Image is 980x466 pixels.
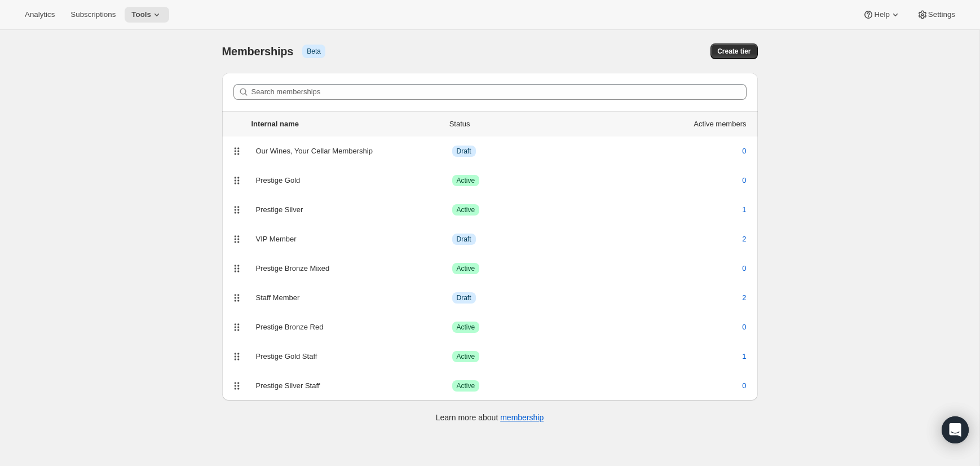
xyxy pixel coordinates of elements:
span: Settings [928,10,955,19]
div: VIP Member [256,234,452,245]
button: 0 [735,172,753,190]
button: Analytics [18,7,61,23]
span: Beta [307,47,321,56]
button: 0 [735,142,753,160]
span: Analytics [25,10,55,19]
button: 0 [735,318,753,336]
span: Active [457,352,475,361]
a: membership [500,413,544,422]
button: 0 [735,377,753,395]
div: Open Intercom Messenger [942,416,969,443]
span: 0 [742,175,746,186]
span: Draft [457,293,471,302]
div: Prestige Silver Staff [256,380,452,392]
div: Prestige Bronze Red [256,322,452,333]
input: Search memberships [251,84,747,100]
span: Active [457,176,475,185]
span: Active [457,381,475,390]
div: Prestige Gold [256,175,452,186]
span: Tools [131,10,151,19]
span: Draft [457,147,471,156]
span: 0 [742,322,746,333]
span: 0 [742,146,746,157]
button: Subscriptions [64,7,122,23]
span: Draft [457,235,471,244]
span: Active [457,323,475,332]
div: Staff Member [256,292,452,304]
span: Help [874,10,889,19]
div: Prestige Bronze Mixed [256,263,452,274]
div: Active members [694,118,746,130]
button: 0 [735,260,753,278]
span: 1 [742,351,746,362]
div: Prestige Silver [256,204,452,216]
button: 2 [735,289,753,307]
span: 2 [742,234,746,245]
span: 0 [742,263,746,274]
button: Help [856,7,907,23]
span: 1 [742,204,746,216]
div: Our Wines, Your Cellar Membership [256,146,452,157]
span: 0 [742,380,746,392]
button: Tools [125,7,169,23]
span: Active [457,264,475,273]
div: Prestige Gold Staff [256,351,452,362]
button: 2 [735,230,753,248]
button: Settings [910,7,962,23]
p: Learn more about [436,412,544,423]
button: Create tier [710,43,757,59]
span: Subscriptions [70,10,116,19]
button: 1 [735,201,753,219]
span: 2 [742,292,746,304]
span: Memberships [222,45,294,58]
span: Create tier [717,47,751,56]
div: Status [449,118,598,130]
div: Internal name [251,118,299,130]
span: Active [457,205,475,214]
button: 1 [735,348,753,366]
